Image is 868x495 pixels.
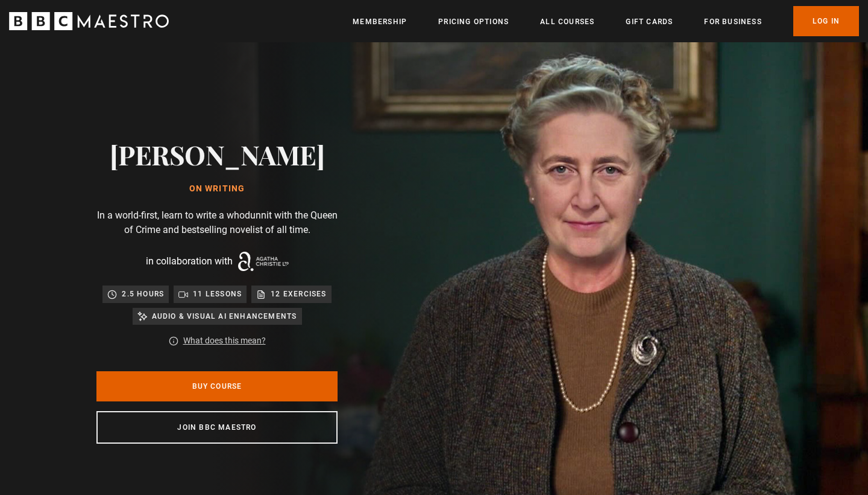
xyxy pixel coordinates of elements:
a: For business [704,16,761,28]
p: in collaboration with [146,254,233,269]
a: Log In [793,6,859,36]
h1: On writing [110,184,325,194]
a: All Courses [540,16,594,28]
a: Gift Cards [626,16,673,28]
a: What does this mean? [183,334,266,347]
a: Join BBC Maestro [96,411,338,444]
p: In a world-first, learn to write a whodunnit with the Queen of Crime and bestselling novelist of ... [96,208,338,237]
a: Membership [353,16,407,28]
p: 12 exercises [271,288,326,300]
p: 11 lessons [193,288,242,300]
a: Buy Course [96,371,338,401]
svg: BBC Maestro [9,12,169,30]
a: Pricing Options [438,16,509,28]
p: 2.5 hours [122,288,164,300]
p: Audio & visual AI enhancements [152,310,297,322]
nav: Primary [353,6,859,36]
h2: [PERSON_NAME] [110,139,325,170]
